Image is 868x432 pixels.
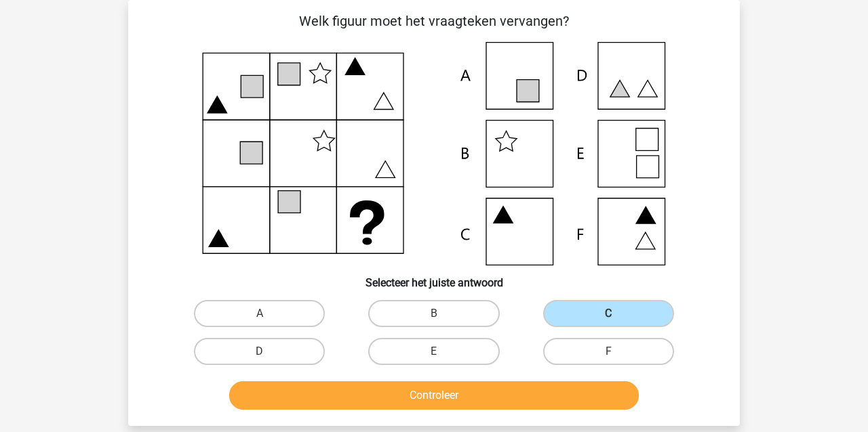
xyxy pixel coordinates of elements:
h6: Selecteer het juiste antwoord [150,265,718,289]
label: E [368,338,499,365]
label: B [368,300,499,327]
button: Controleer [229,381,639,410]
label: C [543,300,674,327]
p: Welk figuur moet het vraagteken vervangen? [150,11,718,31]
label: F [543,338,674,365]
label: D [194,338,325,365]
label: A [194,300,325,327]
